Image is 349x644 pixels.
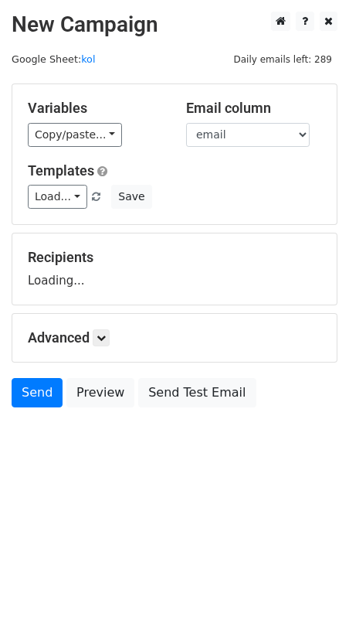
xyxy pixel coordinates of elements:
a: Send [12,378,63,407]
a: kol [81,53,95,65]
h5: Email column [186,100,321,117]
h5: Recipients [28,249,321,266]
a: Daily emails left: 289 [228,53,337,65]
div: Loading... [28,249,321,289]
h5: Advanced [28,329,321,346]
span: Daily emails left: 289 [228,51,337,68]
a: Preview [66,378,134,407]
a: Templates [28,162,94,179]
button: Save [111,185,151,209]
a: Copy/paste... [28,123,122,147]
a: Load... [28,185,87,209]
small: Google Sheet: [12,53,95,65]
a: Send Test Email [138,378,256,407]
h2: New Campaign [12,12,337,38]
h5: Variables [28,100,163,117]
